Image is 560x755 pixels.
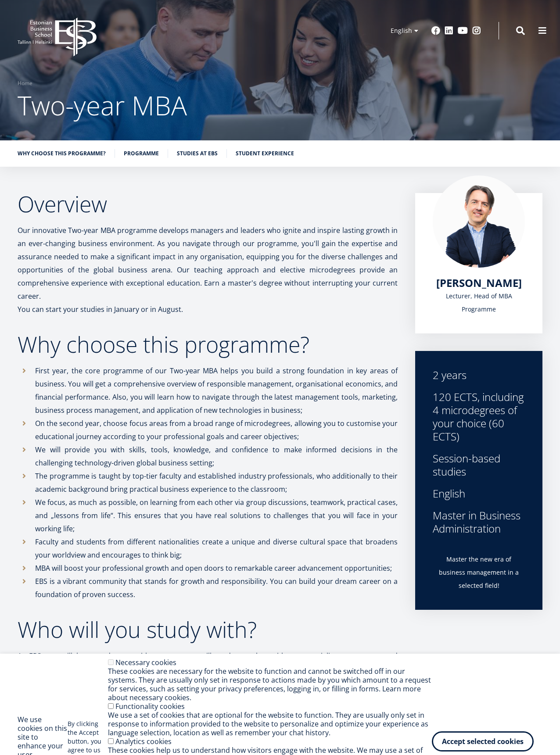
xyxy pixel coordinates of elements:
[18,87,187,123] span: Two-year MBA
[35,496,398,535] p: We focus, as much as possible, on learning from each other via group discussions, teamwork, pract...
[18,303,398,316] p: You can start your studies in January or in August.
[115,701,185,711] label: Functionality cookies
[433,553,525,592] p: Master the new era of business management in a selected field!
[18,149,106,158] a: Why choose this programme?
[177,149,218,158] a: Studies at EBS
[18,193,398,215] h2: Overview
[18,619,398,640] h2: Who will you study with?
[433,175,525,268] img: Marko Rillo
[431,26,440,35] a: Facebook
[108,667,432,702] div: These cookies are necessary for the website to function and cannot be switched off in our systems...
[35,443,398,469] p: We will provide you with skills, tools, knowledge, and confidence to make informed decisions in t...
[35,469,398,496] p: The programme is taught by top-tier faculty and established industry professionals, who additiona...
[35,535,398,562] p: Faculty and students from different nationalities create a unique and diverse cultural space that...
[433,390,525,443] div: 120 ECTS, including 4 microdegrees of your choice (60 ECTS)
[18,333,398,355] h2: Why choose this programme?
[35,417,398,443] p: On the second year, choose focus areas from a broad range of microdegrees, allowing you to custom...
[236,149,294,158] a: Student experience
[445,26,453,35] a: Linkedin
[436,276,522,290] span: [PERSON_NAME]
[18,79,32,88] a: Home
[433,487,525,500] div: English
[472,26,481,35] a: Instagram
[18,224,398,303] p: Our innovative Two-year MBA programme develops managers and leaders who ignite and inspire lastin...
[433,369,525,382] div: 2 years
[35,364,398,417] p: First year, the core programme of our Two-year MBA helps you build a strong foundation in key are...
[35,562,398,575] p: MBA will boost your professional growth and open doors to remarkable career advancement opportuni...
[433,290,525,316] div: Lecturer, Head of MBA Programme
[433,452,525,478] div: Session-based studies
[458,26,468,35] a: Youtube
[433,509,525,535] div: Master in Business Administration
[115,737,172,746] label: Analytics cookies
[108,711,432,737] div: We use a set of cookies that are optional for the website to function. They are usually only set ...
[115,658,176,667] label: Necessary cookies
[35,575,398,601] p: EBS is a vibrant community that stands for growth and responsibility. You can build your dream ca...
[436,276,522,290] a: [PERSON_NAME]
[432,731,534,751] button: Accept selected cookies
[18,649,398,689] p: At EBS you will learn and grow with peers – you will study together with top specialists, manager...
[124,149,159,158] a: Programme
